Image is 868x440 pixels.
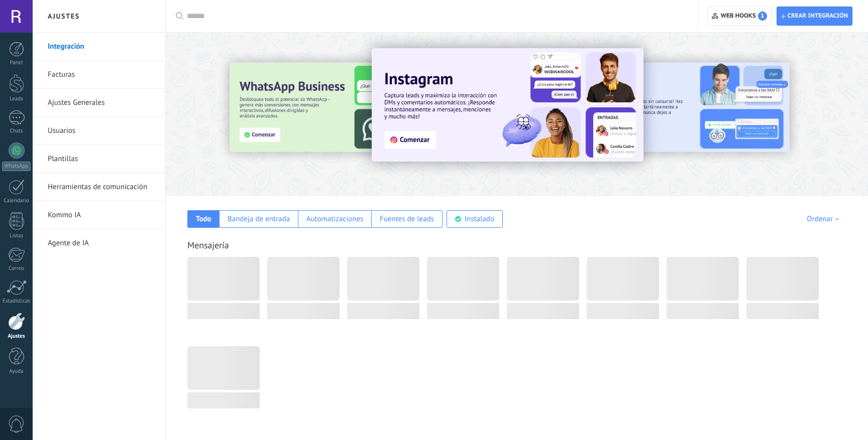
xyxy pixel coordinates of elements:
div: Instalado [465,214,494,224]
li: Facturas [33,61,165,89]
li: Integración [33,33,165,61]
div: Bandeja de entrada [228,214,290,224]
div: Leads [2,96,31,102]
div: Estadísticas [2,298,31,305]
div: Correo [2,265,31,272]
img: Slide 1 [372,48,643,162]
li: Usuarios [33,117,165,145]
li: Herramientas de comunicación [33,173,165,201]
div: Panel [2,60,31,66]
div: Ajustes [2,333,31,340]
a: Agente de IA [48,229,155,257]
div: Automatizaciones [306,214,364,224]
a: Herramientas de comunicación [48,173,155,201]
li: Ajustes Generales [33,89,165,117]
span: Web hooks [721,12,767,21]
div: Calendario [2,198,31,204]
a: Plantillas [48,145,155,173]
div: Ordenar [807,214,842,224]
a: Usuarios [48,117,155,145]
button: Crear integración [777,7,852,26]
div: Listas [2,233,31,239]
img: Slide 2 [576,63,790,152]
li: Plantillas [33,145,165,173]
div: WhatsApp [2,162,31,171]
li: Kommo IA [33,201,165,229]
div: Ayuda [2,368,31,375]
a: Integración [48,33,155,61]
button: Web hooks1 [707,7,771,26]
div: Chats [2,128,31,134]
a: Facturas [48,61,155,89]
span: 1 [758,12,767,21]
a: Kommo IA [48,201,155,229]
a: Mensajería [187,239,229,251]
img: Slide 3 [230,63,444,152]
div: Todo [196,214,211,224]
span: Crear integración [788,12,848,20]
a: Ajustes Generales [48,89,155,117]
div: Fuentes de leads [380,214,434,224]
li: Agente de IA [33,229,165,257]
